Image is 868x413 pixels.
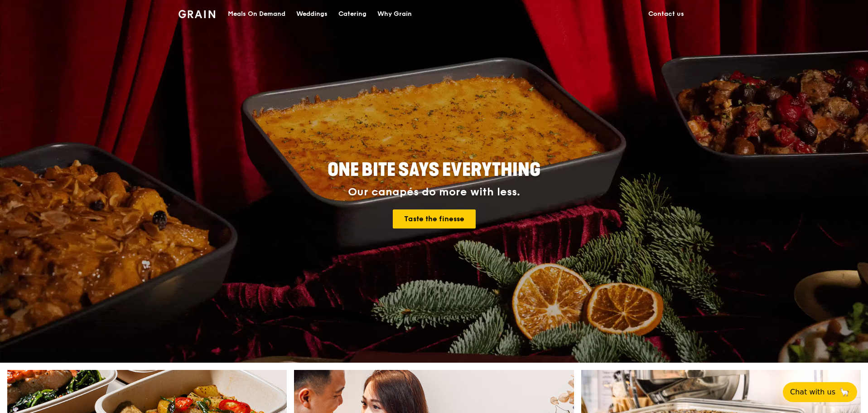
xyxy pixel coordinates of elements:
a: Taste the finesse [393,209,476,228]
div: Catering [338,0,366,28]
a: Contact us [643,0,690,28]
span: Chat with us [790,387,835,398]
div: Meals On Demand [228,0,285,28]
span: ONE BITE SAYS EVERYTHING [328,159,540,181]
a: Catering [333,0,372,28]
button: Chat with us🦙 [783,382,857,402]
a: Why Grain [372,0,417,28]
span: 🦙 [839,387,850,398]
div: Our canapés do more with less. [271,186,597,199]
img: Grain [178,10,215,18]
a: Weddings [291,0,333,28]
div: Weddings [296,0,328,28]
div: Why Grain [377,0,412,28]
